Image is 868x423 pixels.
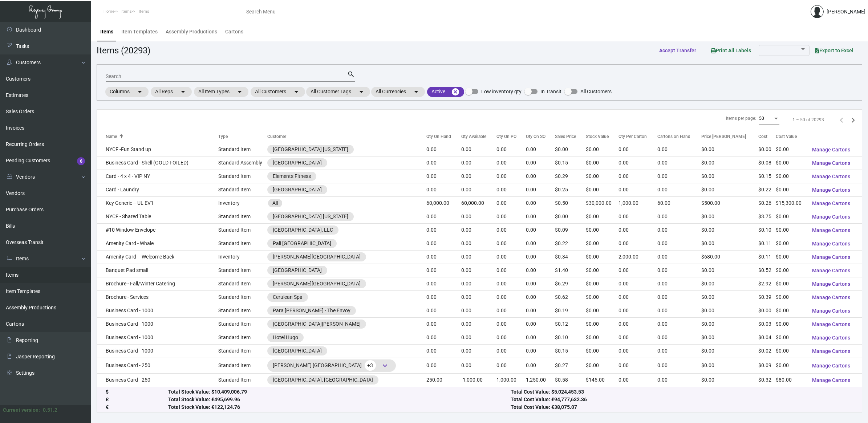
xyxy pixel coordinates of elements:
[657,237,701,250] td: 0.00
[701,210,758,223] td: $0.00
[776,277,807,290] td: $0.00
[526,210,555,223] td: 0.00
[347,70,355,79] mat-icon: search
[526,223,555,237] td: 0.00
[526,170,555,183] td: 0.00
[526,143,555,156] td: 0.00
[526,277,555,290] td: 0.00
[121,28,158,36] div: Item Templates
[461,277,496,290] td: 0.00
[555,133,576,140] div: Sales Price
[139,9,149,14] span: Items
[657,210,701,223] td: 0.00
[586,290,618,304] td: $0.00
[812,227,850,233] span: Manage Cartons
[273,267,322,274] div: [GEOGRAPHIC_DATA]
[792,117,824,123] div: 1 – 50 of 20293
[806,183,856,196] button: Manage Cartons
[812,308,850,314] span: Manage Cartons
[97,183,218,196] td: Card - Laundry
[812,335,850,341] span: Manage Cartons
[618,250,657,264] td: 2,000.00
[496,210,526,223] td: 0.00
[555,133,586,140] div: Sales Price
[273,226,333,234] div: [GEOGRAPHIC_DATA], LLC
[836,114,847,126] button: Previous page
[618,223,657,237] td: 0.00
[97,317,218,331] td: Business Card - 1000
[218,317,267,331] td: Standard Item
[806,156,856,170] button: Manage Cartons
[104,9,114,14] span: Home
[776,237,807,250] td: $0.00
[496,264,526,277] td: 0.00
[461,290,496,304] td: 0.00
[586,170,618,183] td: $0.00
[618,156,657,170] td: 0.00
[653,44,702,57] button: Accept Transfer
[806,374,856,387] button: Manage Cartons
[273,146,348,153] div: [GEOGRAPHIC_DATA] [US_STATE]
[555,210,586,223] td: $0.00
[97,277,218,290] td: Brochure - Fall/Winter Catering
[100,28,113,36] div: Items
[701,250,758,264] td: $680.00
[461,317,496,331] td: 0.00
[555,304,586,317] td: $0.19
[426,317,461,331] td: 0.00
[776,317,807,331] td: $0.00
[701,290,758,304] td: $0.00
[461,183,496,196] td: 0.00
[812,348,850,354] span: Manage Cartons
[657,277,701,290] td: 0.00
[461,237,496,250] td: 0.00
[273,186,322,194] div: [GEOGRAPHIC_DATA]
[235,88,244,96] mat-icon: arrow_drop_down
[106,133,117,140] div: Name
[496,133,516,140] div: Qty On PO
[461,250,496,264] td: 0.00
[812,147,850,152] span: Manage Cartons
[218,210,267,223] td: Standard Item
[618,170,657,183] td: 0.00
[812,294,850,300] span: Manage Cartons
[812,187,850,193] span: Manage Cartons
[776,156,807,170] td: $0.00
[225,28,243,36] div: Cartons
[426,237,461,250] td: 0.00
[273,240,331,247] div: Pali [GEOGRAPHIC_DATA]
[218,170,267,183] td: Standard Item
[555,156,586,170] td: $0.15
[526,290,555,304] td: 0.00
[97,250,218,264] td: Amenity Card – Welcome Back
[758,156,776,170] td: $0.08
[618,210,657,223] td: 0.00
[812,160,850,166] span: Manage Cartons
[657,317,701,331] td: 0.00
[526,317,555,331] td: 0.00
[586,317,618,331] td: $0.00
[218,277,267,290] td: Standard Item
[496,304,526,317] td: 0.00
[97,304,218,317] td: Business Card - 1000
[461,264,496,277] td: 0.00
[97,196,218,210] td: Key Generic -- UL EV1
[555,183,586,196] td: $0.25
[618,237,657,250] td: 0.00
[711,48,751,53] span: Print All Labels
[540,87,561,96] span: In Transit
[812,254,850,260] span: Manage Cartons
[657,223,701,237] td: 0.00
[657,156,701,170] td: 0.00
[273,307,350,314] div: Para [PERSON_NAME] - The Envoy
[806,318,856,331] button: Manage Cartons
[758,133,767,140] div: Cost
[273,293,303,301] div: Cerulean Spa
[758,210,776,223] td: $3.75
[657,196,701,210] td: 60.00
[701,237,758,250] td: $0.00
[657,264,701,277] td: 0.00
[618,183,657,196] td: 0.00
[496,133,526,140] div: Qty On PO
[151,87,192,97] mat-chip: All Reps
